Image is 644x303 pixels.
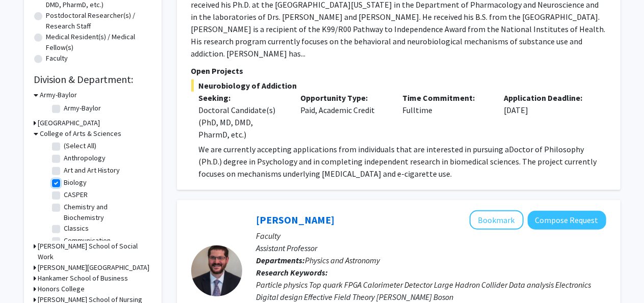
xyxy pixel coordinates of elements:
[395,92,497,141] div: Fulltime
[528,211,606,230] button: Compose Request to Jon Wilson
[38,262,150,273] h3: [PERSON_NAME][GEOGRAPHIC_DATA]
[199,104,286,141] div: Doctoral Candidate(s) (PhD, MD, DMD, PharmD, etc.)
[64,235,111,246] label: Communication
[46,53,68,64] label: Faculty
[64,177,87,188] label: Biology
[504,92,591,104] p: Application Deadline:
[199,92,286,104] p: Seeking:
[256,279,606,303] div: Particle physics Top quark FPGA Calorimeter Detector Large Hadron Collider Data analysis Electron...
[64,141,97,151] label: (Select All)
[256,230,606,242] p: Faculty
[470,210,524,230] button: Add Jon Wilson to Bookmarks
[256,242,606,254] p: Assistant Professor
[64,103,101,114] label: Army-Baylor
[40,128,122,139] h3: College of Arts & Sciences
[191,79,606,92] span: Neurobiology of Addiction
[38,241,151,262] h3: [PERSON_NAME] School of Social Work
[64,153,106,163] label: Anthropology
[305,255,380,265] span: Physics and Astronomy
[256,213,335,226] a: [PERSON_NAME]
[40,90,78,100] h3: Army-Baylor
[256,267,328,278] b: Research Keywords:
[38,118,100,128] h3: [GEOGRAPHIC_DATA]
[402,92,489,104] p: Time Commitment:
[34,73,151,86] h2: Division & Department:
[64,165,120,176] label: Art and Art History
[199,144,597,179] span: Doctor of Philosophy (Ph.D.) degree in Psychology and in completing independent research in biome...
[256,255,305,265] b: Departments:
[38,284,85,294] h3: Honors College
[199,143,606,180] p: We are currently accepting applications from individuals that are interested in pursuing a
[293,92,395,141] div: Paid, Academic Credit
[64,189,88,200] label: CASPER
[46,10,151,32] label: Postdoctoral Researcher(s) / Research Staff
[64,202,149,223] label: Chemistry and Biochemistry
[497,92,599,141] div: [DATE]
[300,92,387,104] p: Opportunity Type:
[38,273,128,284] h3: Hankamer School of Business
[46,32,151,53] label: Medical Resident(s) / Medical Fellow(s)
[8,257,43,295] iframe: Chat
[64,223,89,234] label: Classics
[191,65,606,77] p: Open Projects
